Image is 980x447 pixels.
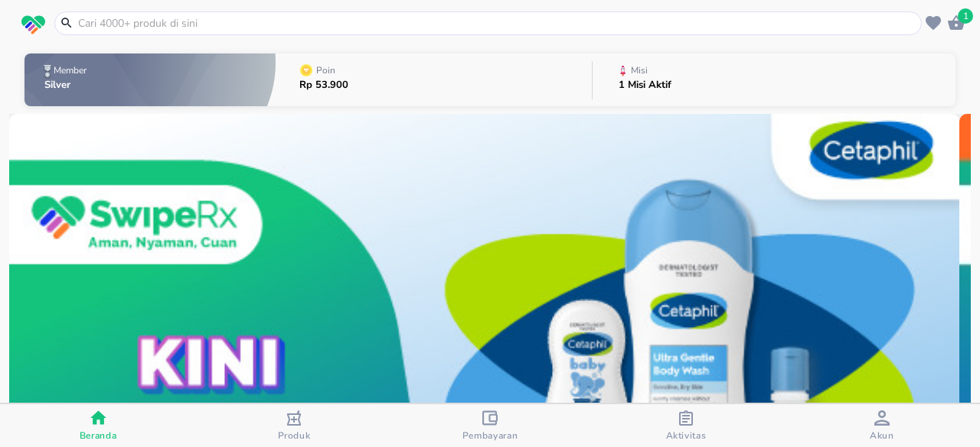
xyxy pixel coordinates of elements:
[316,66,335,75] p: Poin
[784,404,980,447] button: Akun
[593,50,955,110] button: Misi1 Misi Aktif
[80,429,117,442] span: Beranda
[21,15,45,35] img: logo_swiperx_s.bd005f3b.svg
[631,66,648,75] p: Misi
[299,80,348,90] p: Rp 53.900
[619,80,671,90] p: 1 Misi Aktif
[588,404,784,447] button: Aktivitas
[24,50,276,110] button: MemberSilver
[276,50,592,110] button: PoinRp 53.900
[77,15,918,31] input: Cari 4000+ produk di sini
[870,429,894,442] span: Akun
[392,404,588,447] button: Pembayaran
[462,429,518,442] span: Pembayaran
[278,429,311,442] span: Produk
[44,80,90,90] p: Silver
[958,8,973,24] span: 1
[54,66,87,75] p: Member
[945,11,968,34] button: 1
[666,429,707,442] span: Aktivitas
[196,404,392,447] button: Produk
